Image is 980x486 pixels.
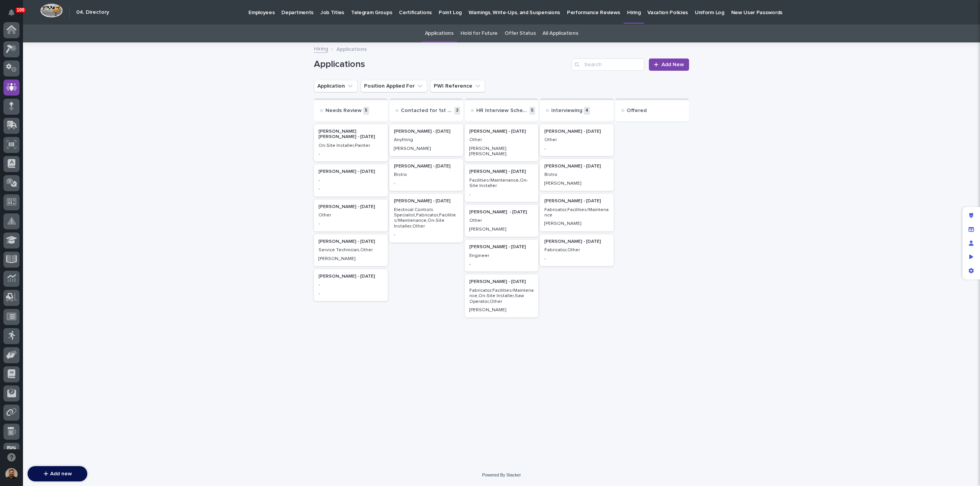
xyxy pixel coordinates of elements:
[394,129,459,134] p: [PERSON_NAME] - [DATE]
[544,137,609,143] p: Other
[3,5,20,21] button: Notifications
[469,129,534,134] p: [PERSON_NAME] - [DATE]
[540,234,614,266] a: [PERSON_NAME] - [DATE]Fabricator,Other-
[389,124,463,156] a: [PERSON_NAME] - [DATE]Anything[PERSON_NAME]
[314,124,388,162] a: [PERSON_NAME] [PERSON_NAME] - [DATE]On-Site Installer,Painter-
[465,164,539,202] a: [PERSON_NAME] - [DATE]Facilities/Maintenance,On-Site Installer-
[17,7,24,13] p: 100
[318,129,383,140] p: [PERSON_NAME] [PERSON_NAME] - [DATE]
[314,44,328,53] a: Hiring
[401,107,453,114] p: Contacted for 1st Interview
[314,59,568,70] h1: Applications
[964,223,978,236] div: Manage fields and data
[461,24,498,42] a: Hold for Future
[465,205,539,237] a: [PERSON_NAME] - [DATE]Other[PERSON_NAME]
[540,194,614,231] a: [PERSON_NAME] - [DATE]Fabricator,Facilities/Maintenance[PERSON_NAME]
[314,234,388,266] a: [PERSON_NAME] - [DATE]Service Technician,Other[PERSON_NAME]
[318,151,383,157] p: -
[964,209,978,223] div: Edit layout
[394,181,459,186] p: -
[627,107,647,114] p: Offered
[544,146,609,151] p: -
[3,466,20,482] button: users-avatar
[10,9,20,21] div: Notifications100
[454,107,460,115] p: 3
[469,192,534,197] p: -
[318,291,383,296] p: -
[469,146,534,157] p: [PERSON_NAME] [PERSON_NAME]
[964,250,978,264] div: Preview as
[505,24,536,42] a: Offer Status
[394,198,459,204] p: [PERSON_NAME] - [DATE]
[469,227,534,232] p: [PERSON_NAME]
[3,449,20,465] button: Open support chat
[476,107,528,114] p: HR Interview Scheduled / Complete
[469,262,534,267] p: -
[318,256,383,262] p: [PERSON_NAME]
[318,178,383,183] p: -
[394,207,459,229] p: Electrical Controls Specialist,Fabricator,Facilities/Maintenance,On-Site Installer,Other
[465,275,539,317] a: [PERSON_NAME] - [DATE]Fabricator,Facilities/Maintenance,On-Site Installer,Saw Operator,Other[PERS...
[40,3,63,18] img: Workspace Logo
[469,169,534,174] p: [PERSON_NAME] - [DATE]
[544,181,609,186] p: [PERSON_NAME]
[336,44,367,53] p: Applications
[314,164,388,196] a: [PERSON_NAME] - [DATE]--
[361,80,427,92] button: Position Applied For
[964,264,978,278] div: App settings
[544,221,609,226] p: [PERSON_NAME]
[542,24,578,42] a: All Applications
[318,143,383,148] p: On-Site Installer,Painter
[318,186,383,192] p: -
[76,9,109,16] h2: 04. Directory
[314,200,388,231] a: [PERSON_NAME] - [DATE]Other-
[469,244,534,250] p: [PERSON_NAME] - [DATE]
[469,178,534,189] p: Facilities/Maintenance,On-Site Installer
[318,169,383,174] p: [PERSON_NAME] - [DATE]
[465,240,539,271] a: [PERSON_NAME] - [DATE]Engineer-
[469,288,534,304] p: Fabricator,Facilities/Maintenance,On-Site Installer,Saw Operator,Other
[469,218,534,223] p: Other
[544,247,609,253] p: Fabricator,Other
[469,279,534,284] p: [PERSON_NAME] - [DATE]
[394,232,459,237] p: -
[964,236,978,250] div: Manage users
[318,239,383,244] p: [PERSON_NAME] - [DATE]
[325,107,362,114] p: Needs Review
[394,146,459,151] p: [PERSON_NAME]
[544,198,609,204] p: [PERSON_NAME] - [DATE]
[465,124,539,162] a: [PERSON_NAME] - [DATE]Other[PERSON_NAME] [PERSON_NAME]
[469,307,534,313] p: [PERSON_NAME]
[544,164,609,169] p: [PERSON_NAME] - [DATE]
[394,164,459,169] p: [PERSON_NAME] - [DATE]
[363,107,369,115] p: 5
[544,129,609,134] p: [PERSON_NAME] - [DATE]
[430,80,485,92] button: PWI Reference
[469,253,534,258] p: Engineer
[314,269,388,301] a: [PERSON_NAME] - [DATE]--
[584,107,590,115] p: 4
[318,204,383,210] p: [PERSON_NAME] - [DATE]
[544,256,609,262] p: -
[318,247,383,253] p: Service Technician,Other
[389,194,463,242] a: [PERSON_NAME] - [DATE]Electrical Controls Specialist,Fabricator,Facilities/Maintenance,On-Site In...
[572,59,644,71] div: Search
[529,107,535,115] p: 5
[540,124,614,156] a: [PERSON_NAME] - [DATE]Other-
[544,172,609,177] p: Bistro
[389,159,463,191] a: [PERSON_NAME] - [DATE]Bistro-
